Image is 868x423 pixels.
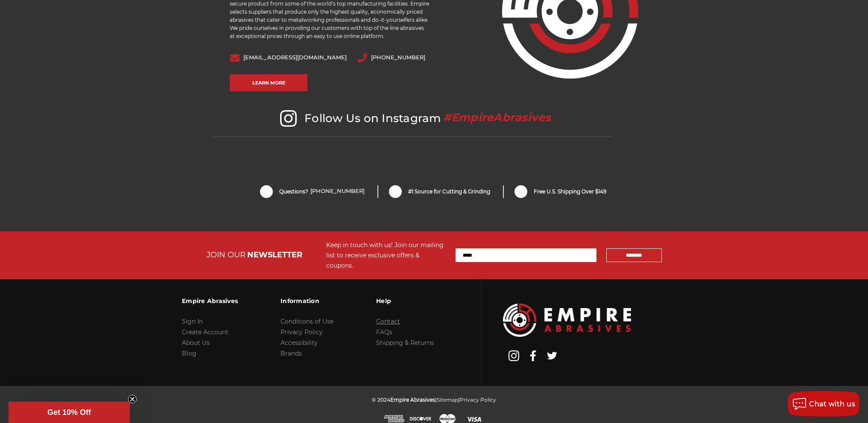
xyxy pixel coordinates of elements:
[9,402,130,423] div: Get 10% OffClose teaser
[182,318,203,325] a: Sign In
[310,188,365,195] a: [PHONE_NUMBER]
[182,339,210,347] a: About Us
[281,328,323,336] a: Privacy Policy
[534,188,606,195] span: Free U.S. Shipping Over $149
[372,394,496,405] p: © 2024 | |
[788,391,859,417] button: Chat with us
[281,318,333,325] a: Conditions of Use
[247,250,302,260] span: NEWSLETTER
[460,397,496,403] a: Privacy Policy
[128,395,137,403] button: Close teaser
[281,350,302,357] a: Brands
[408,188,490,195] span: #1 Source for Cutting & Grinding
[182,350,196,357] a: Blog
[376,292,434,310] h3: Help
[213,110,612,137] h2: Follow Us on Instagram
[371,54,425,60] a: [PHONE_NUMBER]
[376,318,400,325] a: Contact
[809,400,855,408] span: Chat with us
[207,250,245,260] span: JOIN OUR
[326,240,447,271] div: Keep in touch with us! Join our mailing list to receive exclusive offers & coupons.
[281,292,333,310] h3: Information
[182,292,238,310] h3: Empire Abrasives
[390,397,435,403] span: Empire Abrasives
[376,328,392,336] a: FAQs
[230,74,307,91] a: Learn More
[281,339,318,347] a: Accessibility
[443,111,551,124] span: #EmpireAbrasives
[441,111,553,125] a: #EmpireAbrasives
[376,339,434,347] a: Shipping & Returns
[437,397,458,403] a: Sitemap
[243,54,347,60] a: [EMAIL_ADDRESS][DOMAIN_NAME]
[279,188,365,195] span: Questions?
[47,408,91,417] span: Get 10% Off
[503,303,631,336] img: Empire Abrasives Logo Image
[182,328,228,336] a: Create Account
